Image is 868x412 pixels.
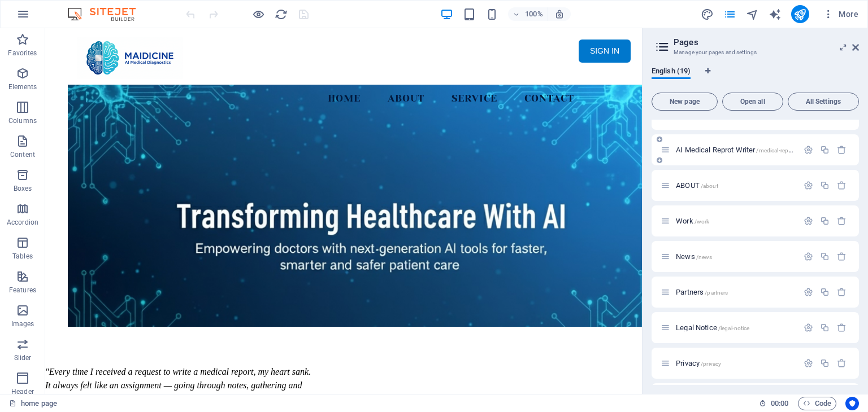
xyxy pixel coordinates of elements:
[8,82,37,91] p: Elements
[820,252,830,261] div: Duplicate
[804,287,813,297] div: Settings
[837,323,847,332] div: Remove
[14,184,32,193] p: Boxes
[676,146,795,154] span: AI Medical Reprot Writer
[11,319,34,328] p: Images
[672,324,798,331] div: Legal Notice/legal-notice
[820,145,830,155] div: Duplicate
[652,67,859,88] div: Language Tabs
[10,150,35,159] p: Content
[793,8,806,21] i: Publish
[676,181,718,190] span: Click to open page
[804,181,813,190] div: Settings
[508,7,548,21] button: 100%
[11,387,34,396] p: Header
[837,252,847,261] div: Remove
[676,323,749,332] span: Legal Notice
[705,290,728,296] span: /partners
[695,218,710,225] span: /work
[820,216,830,226] div: Duplicate
[771,397,788,410] span: 00 00
[701,7,714,21] button: design
[759,397,789,410] h6: Session time
[769,8,782,21] i: AI Writer
[12,252,33,261] p: Tables
[820,287,830,297] div: Duplicate
[8,116,37,125] p: Columns
[676,359,721,367] span: Privacy
[275,8,288,21] i: Reload page
[652,93,718,111] button: New page
[672,288,798,296] div: Partners/partners
[9,286,36,295] p: Features
[823,8,858,20] span: More
[723,8,736,21] i: Pages (Ctrl+Alt+S)
[525,7,543,21] h6: 100%
[652,64,691,80] span: English (19)
[746,8,759,21] i: Navigator
[554,9,565,19] i: On resize automatically adjust zoom level to fit chosen device.
[672,217,798,225] div: Work/work
[804,323,813,332] div: Settings
[723,7,737,21] button: pages
[727,98,778,105] span: Open all
[820,323,830,332] div: Duplicate
[251,7,265,21] button: Click here to leave preview mode and continue editing
[746,7,759,21] button: navigator
[672,360,798,367] div: Privacy/privacy
[804,145,813,155] div: Settings
[696,254,713,260] span: /news
[657,98,713,105] span: New page
[820,181,830,190] div: Duplicate
[8,49,37,58] p: Favorites
[718,325,750,331] span: /legal-notice
[769,7,782,21] button: text_generator
[788,93,859,111] button: All Settings
[804,216,813,226] div: Settings
[820,358,830,368] div: Duplicate
[676,217,709,225] span: Click to open page
[674,47,836,58] h3: Manage your pages and settings
[837,216,847,226] div: Remove
[722,93,783,111] button: Open all
[7,218,38,227] p: Accordion
[14,353,32,362] p: Slider
[65,7,150,21] img: Editor Logo
[804,252,813,261] div: Settings
[779,399,780,407] span: :
[9,397,57,410] a: Click to cancel selection. Double-click to open Pages
[756,147,795,154] span: /medical-report
[791,5,809,23] button: publish
[845,397,859,410] button: Usercentrics
[274,7,288,21] button: reload
[701,183,718,189] span: /about
[793,98,854,105] span: All Settings
[672,182,798,189] div: ABOUT/about
[803,397,831,410] span: Code
[676,288,728,296] span: Partners
[672,146,798,154] div: AI Medical Reprot Writer/medical-report
[701,361,721,367] span: /privacy
[798,397,836,410] button: Code
[818,5,863,23] button: More
[676,252,712,261] span: Click to open page
[701,8,714,21] i: Design (Ctrl+Alt+Y)
[837,181,847,190] div: Remove
[672,253,798,260] div: News/news
[674,37,859,47] h2: Pages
